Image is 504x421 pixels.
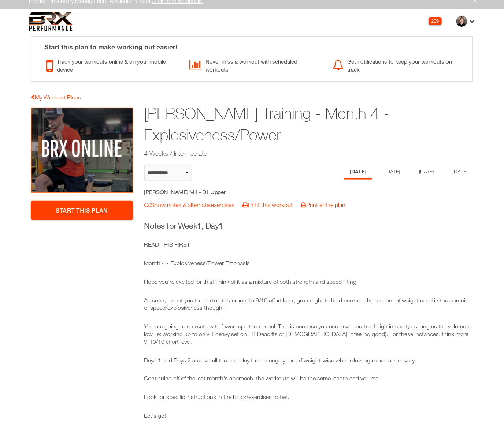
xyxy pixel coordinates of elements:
[344,165,372,180] li: Day 1
[197,221,202,230] span: 1
[380,165,406,180] li: Day 2
[144,412,474,420] p: Let's go!
[144,220,474,232] h3: Notes for Week , Day
[144,375,474,383] p: Continuing off of the last month's approach, the workouts will be the same length and volume.
[243,202,293,208] a: Print this workout
[144,323,474,345] p: You are going to see sets with fewer reps than usual. This is because you can have spurts of high...
[46,56,178,74] div: Track your workouts online & on your mobile device
[37,37,467,52] div: Start this plan to make working out easier!
[448,165,473,180] li: Day 4
[219,221,223,230] span: 1
[456,16,467,27] img: thumb.jpg
[144,357,474,364] p: Days 1 and Days 2 are overall the best day to challenge yourself weight-wise while allowing maxim...
[144,394,474,401] p: Look for specific instructions in the block/exercises notes.
[144,188,275,196] h5: [PERSON_NAME] M4 - D1 Upper
[29,12,73,31] img: 6f7da32581c89ca25d665dc3aae533e4f14fe3ef_original.svg
[144,278,474,286] p: Hope you're excited for this! Think of it as a mixture of both strength and speed lifting.
[144,149,417,158] h2: 4 Weeks / Intermediate
[429,17,442,25] div: 209
[31,201,133,220] a: Start This Plan
[145,202,235,208] a: Show notes & alternate exercises
[144,259,474,267] p: Month 4 - Explosiveness/Power Emphasis
[189,56,322,74] div: Never miss a workout with scheduled workouts
[414,165,440,180] li: Day 3
[301,202,346,208] a: Print entire plan
[144,103,417,146] h1: [PERSON_NAME] Training - Month 4 - Explosiveness/Power
[31,107,133,193] img: Owen Stone Training - Month 4 - Explosiveness/Power
[144,241,474,248] p: READ THIS FIRST:
[333,56,465,74] div: Get notifications to keep your workouts on track
[144,297,474,312] p: As such, I want you to use to stick around a 9/10 effort level, green light to hold back on the a...
[31,94,81,101] a: My Workout Plans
